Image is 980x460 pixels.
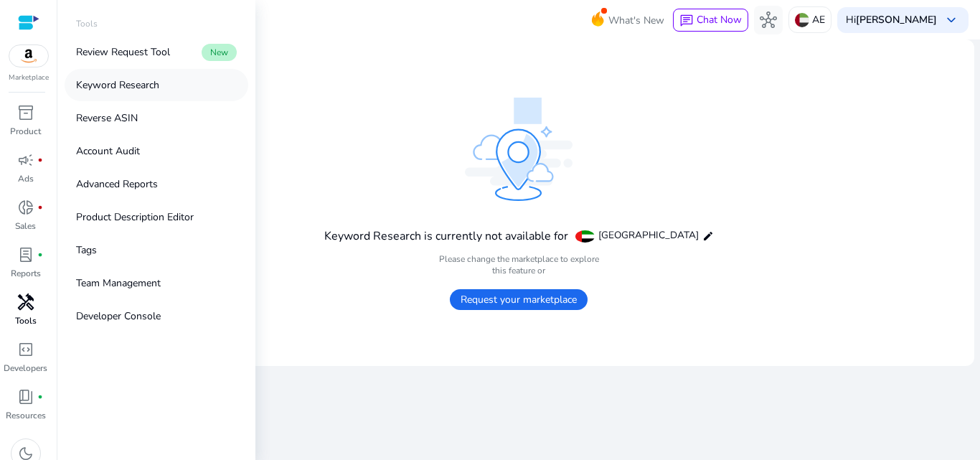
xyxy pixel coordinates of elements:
[697,13,742,27] span: Chat Now
[17,388,34,405] span: book_4
[202,44,237,61] span: New
[37,157,43,163] span: fiber_manual_record
[324,253,714,276] h4: Please change the marketplace to explore this feature or
[856,13,937,27] b: [PERSON_NAME]
[10,125,41,138] p: Product
[37,394,43,400] span: fiber_manual_record
[702,230,714,242] mat-icon: edit
[76,111,138,126] p: Reverse ASIN
[76,78,159,93] p: Keyword Research
[11,267,41,280] p: Reports
[846,15,937,25] p: Hi
[450,289,588,310] span: Request your marketplace
[17,246,34,263] span: lab_profile
[15,314,37,327] p: Tools
[15,220,36,233] p: Sales
[37,205,43,210] span: fiber_manual_record
[76,309,161,324] p: Developer Console
[17,199,34,216] span: donut_small
[76,144,140,159] p: Account Audit
[324,230,568,243] h4: Keyword Research is currently not available for
[812,7,825,32] p: AE
[76,177,158,192] p: Advanced Reports
[76,276,161,291] p: Team Management
[9,45,48,67] img: amazon.svg
[17,341,34,358] span: code_blocks
[608,8,664,33] span: What's New
[795,13,809,27] img: ae.svg
[598,228,699,243] span: [GEOGRAPHIC_DATA]
[17,151,34,169] span: campaign
[6,409,46,422] p: Resources
[943,11,960,29] span: keyboard_arrow_down
[4,362,47,375] p: Developers
[465,98,573,201] img: Feature-Not-Available
[18,172,34,185] p: Ads
[76,210,194,225] p: Product Description Editor
[673,9,748,32] button: chatChat Now
[9,72,49,83] p: Marketplace
[679,14,694,28] span: chat
[76,243,97,258] p: Tags
[17,104,34,121] span: inventory_2
[76,44,170,60] p: Review Request Tool
[17,294,34,311] span: handyman
[37,252,43,258] span: fiber_manual_record
[760,11,777,29] span: hub
[76,17,98,30] p: Tools
[754,6,783,34] button: hub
